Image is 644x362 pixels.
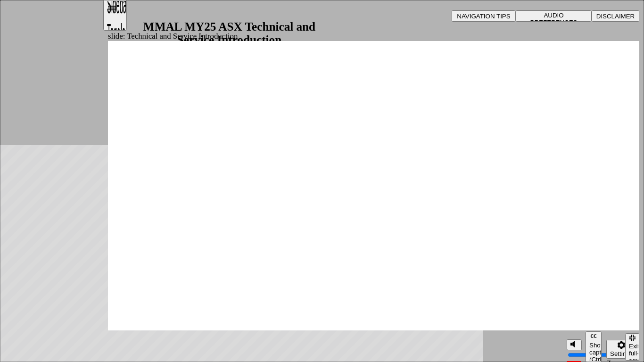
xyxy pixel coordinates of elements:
[452,10,516,22] button: NAVIGATION TIPS
[610,350,633,357] div: Settings
[530,12,578,26] span: AUDIO PREFERENCES
[625,333,639,361] button: Exit full-screen (Ctrl+Alt+F)
[568,351,628,359] input: volume
[562,331,620,362] div: misc controls
[586,331,602,362] button: Show captions (Ctrl+Alt+C)
[567,339,582,350] button: Mute (Ctrl+Alt+M)
[457,13,510,20] span: NAVIGATION TIPS
[516,10,592,22] button: AUDIO PREFERENCES
[625,331,639,362] nav: slide navigation
[592,10,639,22] button: DISCLAIMER
[596,13,635,20] span: DISCLAIMER
[606,340,636,359] button: Settings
